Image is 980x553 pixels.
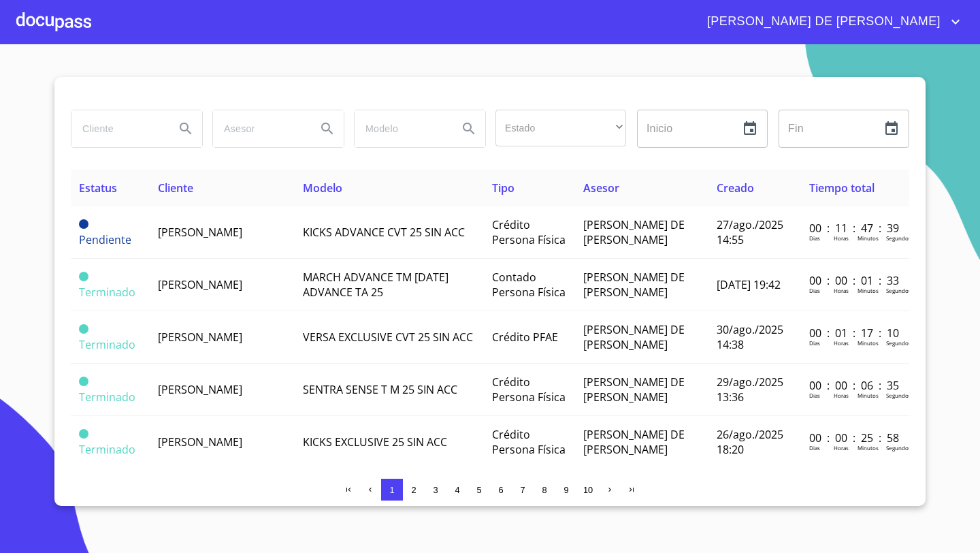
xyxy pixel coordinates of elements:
p: Segundos [886,392,911,399]
span: [PERSON_NAME] DE [PERSON_NAME] [583,217,685,247]
span: 9 [563,485,568,495]
span: Terminado [79,324,88,334]
p: 00 : 00 : 06 : 35 [809,378,901,393]
span: 2 [411,485,416,495]
span: Tipo [492,180,514,195]
span: Crédito Persona Física [492,217,566,247]
span: [PERSON_NAME] [158,382,242,397]
span: Crédito PFAE [492,330,558,345]
span: Crédito Persona Física [492,427,566,457]
span: [PERSON_NAME] [158,434,242,449]
input: search [355,110,447,147]
p: Dias [809,234,820,242]
span: 26/ago./2025 18:20 [717,427,783,457]
span: MARCH ADVANCE TM [DATE] ADVANCE TA 25 [303,270,448,300]
span: 8 [542,485,546,495]
button: 9 [555,479,577,501]
button: 6 [490,479,512,501]
p: 00 : 01 : 17 : 10 [809,326,901,341]
button: 4 [446,479,468,501]
span: Terminado [79,272,88,281]
span: Terminado [79,442,135,457]
span: Modelo [303,180,342,195]
span: Tiempo total [809,180,875,195]
p: Segundos [886,339,911,347]
span: 27/ago./2025 14:55 [717,217,783,247]
span: [PERSON_NAME] DE [PERSON_NAME] [697,11,947,33]
span: Estatus [79,180,117,195]
span: 3 [433,485,438,495]
span: [PERSON_NAME] DE [PERSON_NAME] [583,322,685,352]
span: Asesor [583,180,619,195]
button: 3 [425,479,446,501]
span: [PERSON_NAME] [158,277,242,292]
button: 10 [577,479,599,501]
span: Terminado [79,377,88,386]
span: Cliente [158,180,193,195]
button: 7 [512,479,534,501]
span: Terminado [79,429,88,439]
button: Search [311,112,344,145]
span: VERSA EXCLUSIVE CVT 25 SIN ACC [303,330,473,345]
p: Dias [809,392,820,399]
span: [PERSON_NAME] DE [PERSON_NAME] [583,270,685,300]
p: Minutos [857,444,879,452]
span: 5 [476,485,481,495]
span: 1 [389,485,394,495]
p: Horas [834,392,849,399]
span: Terminado [79,390,135,405]
span: [DATE] 19:42 [717,277,781,292]
span: [PERSON_NAME] [158,330,242,345]
p: Minutos [857,339,879,347]
span: SENTRA SENSE T M 25 SIN ACC [303,382,457,397]
p: Minutos [857,287,879,294]
button: 1 [381,479,403,501]
button: Search [169,112,202,145]
p: Horas [834,287,849,294]
p: 00 : 11 : 47 : 39 [809,221,901,236]
p: Segundos [886,287,911,294]
span: 4 [455,485,459,495]
p: 00 : 00 : 01 : 33 [809,273,901,288]
p: Horas [834,444,849,452]
span: 30/ago./2025 14:38 [717,322,783,352]
span: Terminado [79,285,135,300]
button: 2 [403,479,425,501]
p: Horas [834,339,849,347]
button: account of current user [697,11,964,33]
p: Dias [809,339,820,347]
span: KICKS EXCLUSIVE 25 SIN ACC [303,434,447,449]
span: [PERSON_NAME] DE [PERSON_NAME] [583,427,685,457]
p: Horas [834,234,849,242]
span: Contado Persona Física [492,270,566,300]
p: Minutos [857,234,879,242]
span: Crédito Persona Física [492,375,566,405]
span: [PERSON_NAME] DE [PERSON_NAME] [583,375,685,405]
p: Segundos [886,234,911,242]
button: 8 [534,479,555,501]
span: Creado [717,180,754,195]
span: 6 [498,485,503,495]
span: Terminado [79,337,135,352]
p: Minutos [857,392,879,399]
button: 5 [468,479,490,501]
p: Dias [809,444,820,452]
span: Pendiente [79,232,131,247]
p: 00 : 00 : 25 : 58 [809,430,901,445]
p: Dias [809,287,820,294]
button: Search [453,112,485,145]
input: search [71,110,164,147]
p: Segundos [886,444,911,452]
span: 7 [520,485,525,495]
span: 29/ago./2025 13:36 [717,375,783,405]
span: [PERSON_NAME] [158,225,242,240]
span: Pendiente [79,219,88,229]
span: KICKS ADVANCE CVT 25 SIN ACC [303,225,465,240]
input: search [213,110,306,147]
span: 10 [583,485,593,495]
div: ​ [495,110,626,146]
